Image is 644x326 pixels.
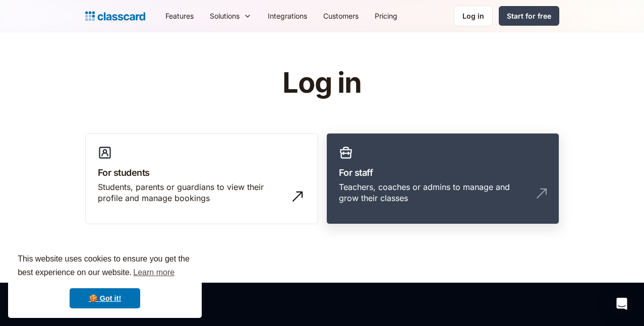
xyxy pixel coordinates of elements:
a: For staffTeachers, coaches or admins to manage and grow their classes [326,133,559,225]
a: Log in [454,6,493,26]
div: Students, parents or guardians to view their profile and manage bookings [98,181,285,204]
a: Features [157,5,202,27]
a: dismiss cookie message [70,288,140,308]
div: Solutions [210,11,240,21]
div: Teachers, coaches or admins to manage and grow their classes [339,181,526,204]
div: Open Intercom Messenger [610,292,634,316]
span: This website uses cookies to ensure you get the best experience on our website. [18,253,192,280]
a: For studentsStudents, parents or guardians to view their profile and manage bookings [85,133,318,225]
a: learn more about cookies [132,265,176,280]
a: Pricing [367,5,405,27]
a: Integrations [260,5,315,27]
a: Customers [315,5,367,27]
h1: Log in [162,68,482,99]
div: Start for free [507,11,551,21]
h3: For students [98,166,306,179]
a: home [85,9,145,23]
div: Log in [462,11,484,21]
a: Start for free [499,6,559,26]
h3: For staff [339,166,547,179]
div: cookieconsent [8,243,202,318]
div: Solutions [202,5,260,27]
